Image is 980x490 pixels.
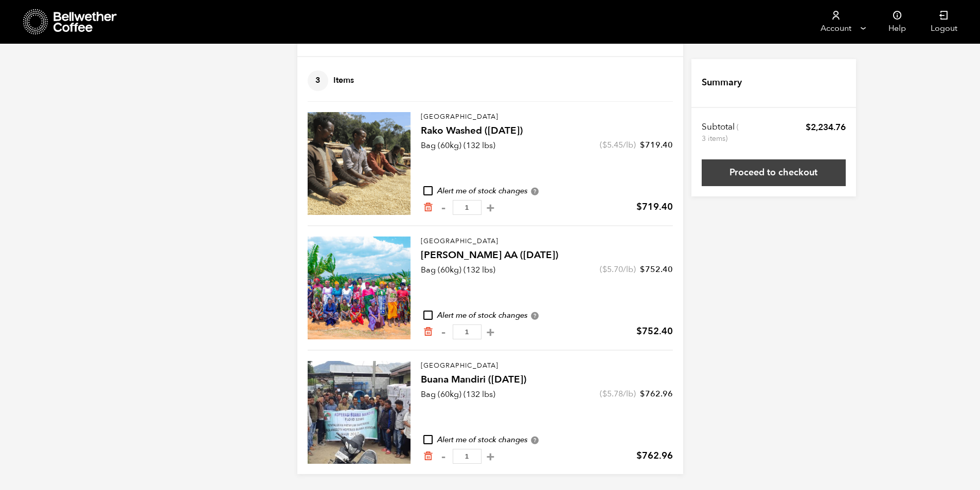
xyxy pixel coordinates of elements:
input: Qty [453,200,482,215]
bdi: 5.78 [602,388,623,400]
div: Alert me of stock changes [421,310,673,321]
span: ( /lb) [600,139,636,151]
bdi: 2,234.76 [806,121,846,133]
span: $ [602,264,607,275]
a: Remove from cart [423,202,433,213]
span: $ [602,388,607,400]
a: Remove from cart [423,326,433,337]
h4: Summary [702,76,742,89]
p: [GEOGRAPHIC_DATA] [421,361,673,371]
bdi: 762.96 [640,388,673,400]
button: - [437,327,450,337]
h4: Rako Washed ([DATE]) [421,124,673,138]
a: Proceed to checkout [702,159,846,186]
span: ( /lb) [600,264,636,275]
h4: Items [308,70,354,91]
div: Alert me of stock changes [421,186,673,197]
th: Subtotal [702,121,740,144]
p: [GEOGRAPHIC_DATA] [421,237,673,247]
p: Bag (60kg) (132 lbs) [421,388,495,401]
bdi: 719.40 [636,201,673,213]
input: Qty [453,324,482,339]
h4: [PERSON_NAME] AA ([DATE]) [421,248,673,263]
span: $ [636,201,642,213]
span: $ [602,139,607,151]
span: $ [640,388,645,400]
span: 3 [308,70,328,91]
button: + [484,203,497,213]
a: Remove from cart [423,451,433,462]
span: $ [636,449,642,462]
h4: Buana Mandiri ([DATE]) [421,373,673,387]
p: Bag (60kg) (132 lbs) [421,139,495,152]
bdi: 752.40 [636,325,673,338]
bdi: 5.70 [602,264,623,275]
bdi: 719.40 [640,139,673,151]
input: Qty [453,449,482,464]
span: ( /lb) [600,388,636,400]
button: - [437,203,450,213]
bdi: 5.45 [602,139,623,151]
div: Alert me of stock changes [421,434,673,446]
p: [GEOGRAPHIC_DATA] [421,112,673,122]
button: + [484,327,497,337]
button: - [437,451,450,462]
p: Bag (60kg) (132 lbs) [421,264,495,276]
button: + [484,451,497,462]
bdi: 762.96 [636,449,673,462]
span: $ [640,139,645,151]
span: $ [640,264,645,275]
span: $ [806,121,811,133]
span: $ [636,325,642,338]
bdi: 752.40 [640,264,673,275]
